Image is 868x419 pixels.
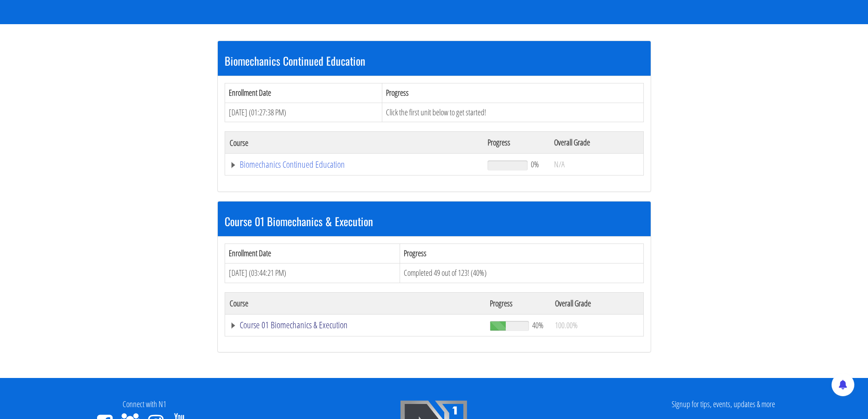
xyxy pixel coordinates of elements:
[400,244,643,264] th: Progress
[7,400,282,409] h4: Connect with N1
[382,103,643,122] td: Click the first unit below to get started!
[225,244,400,264] th: Enrollment Date
[485,292,550,314] th: Progress
[230,321,481,330] a: Course 01 Biomechanics & Execution
[532,320,544,330] span: 40%
[225,83,382,103] th: Enrollment Date
[225,55,644,67] h3: Biomechanics Continued Education
[225,292,485,314] th: Course
[225,132,483,154] th: Course
[483,132,549,154] th: Progress
[550,132,643,154] th: Overall Grade
[230,160,479,169] a: Biomechanics Continued Education
[531,159,539,169] span: 0%
[586,400,861,409] h4: Signup for tips, events, updates & more
[550,154,643,176] td: N/A
[382,83,643,103] th: Progress
[225,263,400,283] td: [DATE] (03:44:21 PM)
[550,314,643,336] td: 100.00%
[225,215,644,227] h3: Course 01 Biomechanics & Execution
[400,263,643,283] td: Completed 49 out of 123! (40%)
[225,103,382,122] td: [DATE] (01:27:38 PM)
[550,292,643,314] th: Overall Grade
